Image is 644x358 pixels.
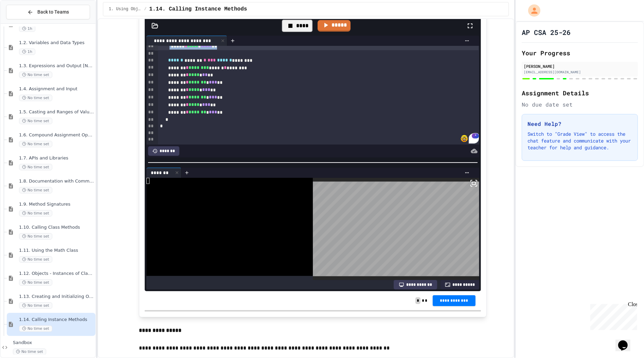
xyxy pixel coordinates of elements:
[19,118,52,124] span: No time set
[522,88,638,98] h2: Assignment Details
[19,49,35,55] span: 1h
[522,100,638,109] div: No due date set
[19,72,52,78] span: No time set
[19,155,94,161] span: 1.7. APIs and Libraries
[19,25,35,32] span: 1h
[19,225,94,230] span: 1.10. Calling Class Methods
[19,164,52,170] span: No time set
[109,6,141,12] span: 1. Using Objects and Methods
[19,317,94,323] span: 1.14. Calling Instance Methods
[19,325,52,332] span: No time set
[37,8,69,16] span: Back to Teams
[19,109,94,115] span: 1.5. Casting and Ranges of Values
[19,271,94,277] span: 1.12. Objects - Instances of Classes
[527,131,632,151] p: Switch to "Grade View" to access the chat feature and communicate with your teacher for help and ...
[149,5,247,13] span: 1.14. Calling Instance Methods
[3,3,47,43] div: Chat with us now!Close
[524,70,636,75] div: [EMAIL_ADDRESS][DOMAIN_NAME]
[521,3,542,18] div: My Account
[19,248,94,253] span: 1.11. Using the Math Class
[522,48,638,58] h2: Your Progress
[19,187,52,193] span: No time set
[527,120,632,128] h3: Need Help?
[588,301,637,330] iframe: chat widget
[19,210,52,216] span: No time set
[19,279,52,286] span: No time set
[19,132,94,138] span: 1.6. Compound Assignment Operators
[13,340,94,346] span: Sandbox
[19,302,52,309] span: No time set
[6,5,90,19] button: Back to Teams
[19,86,94,92] span: 1.4. Assignment and Input
[524,63,636,69] div: [PERSON_NAME]
[19,40,94,46] span: 1.2. Variables and Data Types
[144,6,146,12] span: /
[19,294,94,300] span: 1.13. Creating and Initializing Objects: Constructors
[19,202,94,207] span: 1.9. Method Signatures
[13,348,46,355] span: No time set
[19,63,94,69] span: 1.3. Expressions and Output [New]
[19,95,52,101] span: No time set
[19,178,94,184] span: 1.8. Documentation with Comments and Preconditions
[615,331,637,351] iframe: chat widget
[522,27,571,37] h1: AP CSA 25-26
[19,141,52,147] span: No time set
[19,233,52,240] span: No time set
[19,256,52,263] span: No time set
